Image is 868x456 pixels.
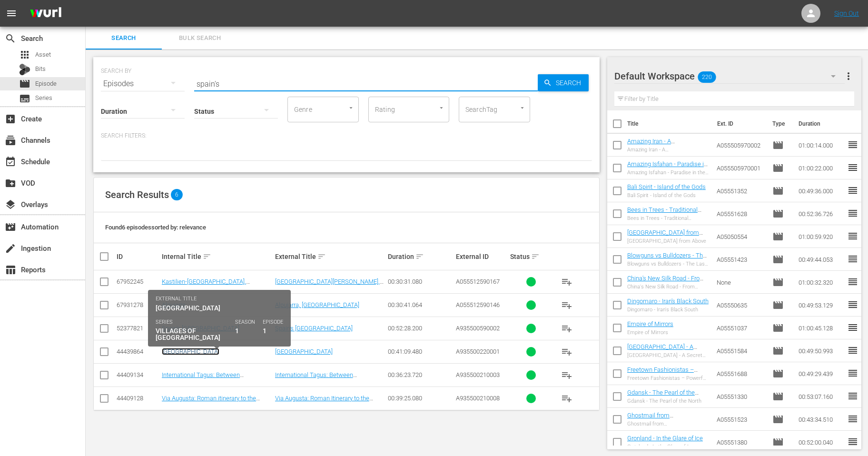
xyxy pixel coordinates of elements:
[847,139,858,150] span: reorder
[627,284,709,290] div: China's New Silk Road - From [GEOGRAPHIC_DATA] to [GEOGRAPHIC_DATA]
[162,371,244,393] a: International Tagus: Between [GEOGRAPHIC_DATA] and [GEOGRAPHIC_DATA].
[555,317,578,340] button: playlist_add
[627,421,709,427] div: Ghostmail from [GEOGRAPHIC_DATA]
[713,202,769,225] td: A05551628
[168,33,232,44] span: Bulk Search
[795,408,847,431] td: 00:43:34.510
[117,301,159,308] div: 67931278
[627,192,706,198] div: Bali Spirit - Island of the Gods
[275,251,385,262] div: External Title
[847,230,858,242] span: reorder
[793,110,850,137] th: Duration
[555,364,578,387] button: playlist_add
[627,229,703,243] a: [GEOGRAPHIC_DATA] from Above
[456,371,500,378] span: A935500210003
[456,253,507,260] div: External ID
[627,110,711,137] th: Title
[555,270,578,293] button: playlist_add
[711,110,767,137] th: Ext. ID
[795,225,847,248] td: 01:00:59.920
[614,63,845,89] div: Default Workspace
[275,348,333,355] a: [GEOGRAPHIC_DATA]
[5,33,16,44] span: Search
[713,294,769,317] td: A05550635
[795,202,847,225] td: 00:52:36.726
[847,322,858,333] span: reorder
[847,208,858,219] span: reorder
[101,70,185,97] div: Episodes
[5,264,16,276] span: Reports
[713,225,769,248] td: A05050554
[772,208,784,219] span: Episode
[19,78,30,89] span: Episode
[561,276,572,287] span: playlist_add
[162,348,219,355] a: [GEOGRAPHIC_DATA]
[795,294,847,317] td: 00:49:53.129
[19,49,30,60] span: Asset
[275,371,357,393] a: International Tagus: Between [GEOGRAPHIC_DATA] and [GEOGRAPHIC_DATA].
[847,276,858,287] span: reorder
[627,320,673,327] a: Empire of Mirrors
[275,325,353,332] a: Spain's [GEOGRAPHIC_DATA]
[561,346,572,357] span: playlist_add
[5,243,16,254] span: Ingestion
[388,301,453,308] div: 00:30:41.064
[847,162,858,173] span: reorder
[713,362,769,385] td: A05551688
[627,375,709,381] div: Freetown Fashionistas – Powerful Women in [GEOGRAPHIC_DATA]
[117,395,159,402] div: 44409128
[555,294,578,317] button: playlist_add
[627,307,709,313] div: Dingomaro - Iran's Black South
[117,325,159,332] div: 52377821
[713,179,769,202] td: A05551352
[456,348,500,355] span: A935500220001
[171,189,183,200] span: 6
[162,251,272,262] div: Internal Title
[843,65,854,88] button: more_vert
[19,93,30,104] span: Series
[772,391,784,402] span: Episode
[795,431,847,454] td: 00:52:00.040
[847,299,858,310] span: reorder
[35,50,51,59] span: Asset
[627,444,703,450] div: Grønland - In the Glare of Ice
[627,261,709,267] div: Blowguns vs Bulldozers - The Last Nomads of the [GEOGRAPHIC_DATA]
[627,343,697,357] a: [GEOGRAPHIC_DATA] - A Secret Beauty
[561,323,572,334] span: playlist_add
[795,271,847,294] td: 01:00:32.320
[317,252,326,261] span: sort
[627,435,703,442] a: Gronland - In the Glare of Ice
[531,252,540,261] span: sort
[627,275,705,296] a: China's New Silk Road - From [GEOGRAPHIC_DATA] to [GEOGRAPHIC_DATA]
[795,385,847,408] td: 00:53:07.160
[275,301,359,308] a: Alpujarra, [GEOGRAPHIC_DATA]
[5,113,16,125] span: Create
[5,199,16,210] span: Overlays
[203,252,211,261] span: sort
[388,395,453,402] div: 00:39:25.080
[415,252,424,261] span: sort
[795,248,847,271] td: 00:49:44.053
[627,352,709,358] div: [GEOGRAPHIC_DATA] - A Secret Beauty
[627,215,709,221] div: Bees in Trees - Traditional Beekeeping in [GEOGRAPHIC_DATA]
[843,70,854,82] span: more_vert
[35,64,46,74] span: Bits
[552,74,589,91] span: Search
[627,160,708,182] a: Amazing Isfahan - Paradise in the Heart of [GEOGRAPHIC_DATA]
[388,348,453,355] div: 00:41:09.480
[627,252,707,273] a: Blowguns vs Bulldozers - The Last Nomads of the [GEOGRAPHIC_DATA]
[117,371,159,378] div: 44409134
[456,395,500,402] span: A935500210008
[713,408,769,431] td: A05551523
[713,385,769,408] td: A05551330
[713,317,769,339] td: A05551037
[561,393,572,404] span: playlist_add
[437,103,446,112] button: Open
[275,395,373,409] a: Via Augusta: Roman Itinerary to the [GEOGRAPHIC_DATA].
[767,110,793,137] th: Type
[456,301,500,308] span: A055512590146
[91,33,156,44] span: Search
[388,371,453,378] div: 00:36:23.720
[772,139,784,151] span: Episode
[627,366,698,387] a: Freetown Fashionistas – Powerful Women in [GEOGRAPHIC_DATA]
